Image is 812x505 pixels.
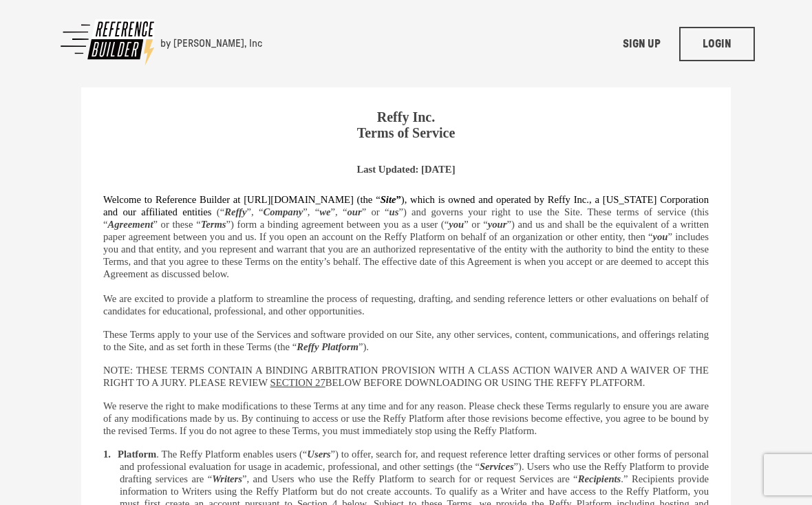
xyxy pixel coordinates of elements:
span: These Terms apply to your use of the Services and software provided on our Site, any other servic... [103,329,709,352]
span: a [US_STATE] Corporation [595,194,709,205]
span: We reserve the right to make modifications to these Terms at any time and for any reason. Please ... [103,400,709,436]
i: Terms [201,219,226,230]
i: Company [263,206,303,217]
a: LOGIN [679,27,755,61]
i: Services [480,461,514,472]
span: (“ ”, “ ”, “ ”, “ ” or “ ”) and governs your right to use the Site. These terms of service (this ... [103,206,709,279]
span: Last Updated: [DATE] [356,164,455,175]
i: us [389,206,399,217]
i: you [653,231,668,242]
i: Agreement [108,219,153,230]
i: you [449,219,464,230]
span: Platform [118,449,156,460]
i: Site [381,194,396,205]
u: SECTION 27 [270,377,325,388]
span: NOTE: THESE TERMS CONTAIN A BINDING ARBITRATION PROVISION WITH A CLASS ACTION WAIVER AND A WAIVER... [103,365,709,388]
span: Terms of Service [357,125,456,140]
i: our [348,206,362,217]
span: We are excited to provide a platform to streamline the process of requesting, drafting, and sendi... [103,293,709,316]
span: Reffy Inc. [377,109,435,125]
span: and our affiliated entities [103,206,709,279]
i: Reffy [224,206,246,217]
i: your [488,219,507,230]
i: we [319,206,330,217]
img: Reference Builder Logo [57,17,160,68]
span: 1. [103,449,118,460]
a: SIGN UP [603,27,679,61]
i: Recipients [578,473,621,484]
div: by [PERSON_NAME], Inc [160,37,262,51]
i: Writers [212,473,242,484]
span: Welcome to Reference Builder at [URL][DOMAIN_NAME] (the “ ), which is owned and operated by Reffy... [103,194,595,205]
b: ” [381,194,401,205]
i: Reffy Platform [297,341,359,352]
i: Users [307,449,330,460]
